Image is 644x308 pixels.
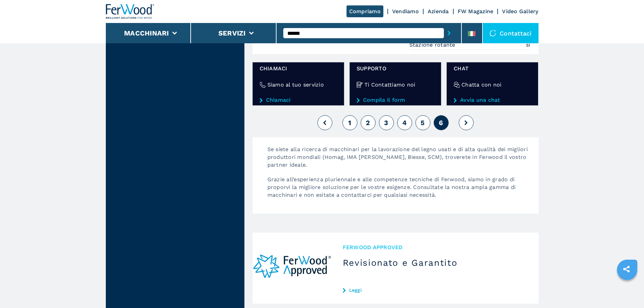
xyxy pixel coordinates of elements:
button: Macchinari [124,29,169,37]
a: Compila il form [357,97,434,103]
span: Ferwood Approved [343,243,528,251]
button: Servizi [218,29,246,37]
span: Chiamaci [260,65,337,72]
button: 4 [397,115,412,130]
span: 6 [439,119,443,127]
img: Ti Contattiamo noi [357,82,363,88]
a: Chiamaci [260,97,337,103]
a: Compriamo [347,5,383,17]
p: Se siete alla ricerca di macchinari per la lavorazione del legno usati e di alta qualità dei migl... [261,145,539,175]
img: Ferwood [106,4,154,19]
button: submit-button [444,25,454,41]
p: Grazie all’esperienza pluriennale e alle competenze tecniche di Ferwood, siamo in grado di propor... [261,175,539,206]
h4: Siamo al tuo servizio [267,81,324,89]
span: 4 [402,119,407,127]
a: Vendiamo [392,8,419,15]
button: 6 [434,115,449,130]
span: chat [454,65,531,72]
div: Contattaci [483,23,539,43]
a: Video Gallery [502,8,538,15]
em: si [526,41,530,49]
a: Avvia una chat [454,97,531,103]
span: 3 [384,119,388,127]
h4: Chatta con noi [461,81,502,89]
h4: Ti Contattiamo noi [364,81,415,89]
p: Stazione rotante [409,41,457,49]
img: Revisionato e Garantito [253,233,332,304]
iframe: Chat [615,278,639,303]
a: sharethis [618,261,635,278]
a: Leggi [343,287,528,293]
span: 1 [348,119,351,127]
a: FW Magazine [458,8,494,15]
span: Supporto [357,65,434,72]
a: Azienda [428,8,449,15]
img: Chatta con noi [454,82,460,88]
h3: Revisionato e Garantito [343,257,528,268]
button: 5 [415,115,430,130]
img: Contattaci [490,30,496,37]
span: 2 [366,119,370,127]
img: Siamo al tuo servizio [260,82,266,88]
button: 2 [361,115,376,130]
button: 3 [379,115,394,130]
button: 1 [342,115,357,130]
span: 5 [421,119,425,127]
